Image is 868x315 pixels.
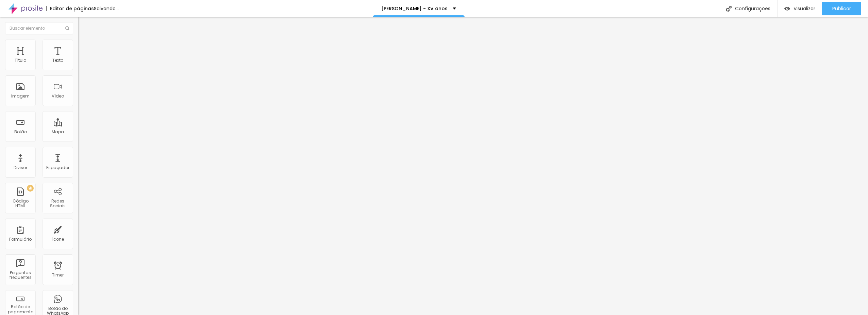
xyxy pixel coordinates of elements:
div: Salvando... [94,6,119,11]
div: Imagem [11,94,30,99]
button: Publicar [822,2,861,15]
div: Texto [52,58,63,63]
span: Publicar [832,6,851,11]
div: Mapa [52,130,64,134]
div: Editor de páginas [46,6,94,11]
div: Vídeo [52,94,64,99]
img: Icone [726,6,732,12]
div: Ícone [52,237,64,242]
img: view-1.svg [784,6,790,12]
iframe: Editor [78,17,868,315]
div: Perguntas frequentes [7,270,34,280]
div: Título [15,58,26,63]
div: Espaçador [46,165,69,170]
div: Formulário [9,237,32,242]
input: Buscar elemento [5,22,73,34]
div: Timer [52,273,64,277]
p: [PERSON_NAME] - XV anos [381,6,448,11]
div: Botão [14,130,27,134]
button: Visualizar [778,2,822,15]
div: Divisor [14,165,27,170]
div: Redes Sociais [44,199,71,209]
img: Icone [65,26,69,30]
div: Código HTML [7,199,34,209]
span: Visualizar [794,6,815,11]
div: Botão de pagamento [7,304,34,314]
